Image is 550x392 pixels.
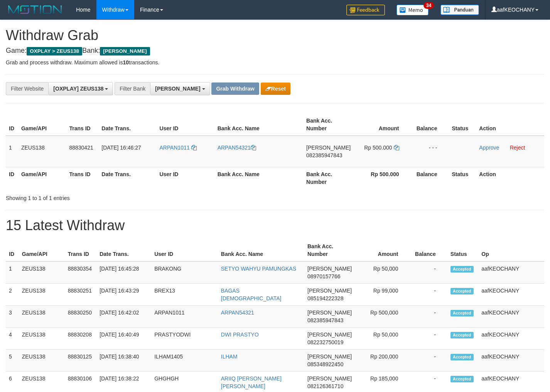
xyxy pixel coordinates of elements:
[354,114,410,136] th: Amount
[18,167,66,189] th: Game/API
[450,332,474,338] span: Accepted
[65,306,97,328] td: 88830250
[423,2,434,9] span: 34
[306,145,351,151] span: [PERSON_NAME]
[476,167,544,189] th: Action
[19,261,65,284] td: ZEUS138
[151,328,218,350] td: PRASTYODWI
[48,82,113,95] button: [OXPLAY] ZEUS138
[304,239,355,261] th: Bank Acc. Number
[19,306,65,328] td: ZEUS138
[450,266,474,273] span: Accepted
[355,328,410,350] td: Rp 50,000
[65,284,97,306] td: 88830251
[410,284,447,306] td: -
[156,167,214,189] th: User ID
[346,5,385,15] img: Feedback.jpg
[449,114,476,136] th: Status
[307,375,352,382] span: [PERSON_NAME]
[151,261,218,284] td: BRAKONG
[96,328,151,350] td: [DATE] 16:40:49
[476,114,544,136] th: Action
[156,114,214,136] th: User ID
[150,82,210,95] button: [PERSON_NAME]
[221,375,282,389] a: ARIIQ [PERSON_NAME] [PERSON_NAME]
[221,353,238,360] a: ILHAM
[221,310,254,316] a: ARPAN54321
[218,239,304,261] th: Bank Acc. Name
[151,306,218,328] td: ARPAN1011
[307,310,352,316] span: [PERSON_NAME]
[303,114,354,136] th: Bank Acc. Number
[6,47,544,55] h4: Game: Bank:
[447,239,478,261] th: Status
[155,86,200,92] span: [PERSON_NAME]
[303,167,354,189] th: Bank Acc. Number
[65,328,97,350] td: 88830208
[66,167,98,189] th: Trans ID
[214,167,303,189] th: Bank Acc. Name
[307,266,352,272] span: [PERSON_NAME]
[69,145,93,151] span: 88830421
[410,261,447,284] td: -
[101,145,141,151] span: [DATE] 16:46:27
[307,317,343,323] span: Copy 082385947843 to clipboard
[479,145,499,151] a: Approve
[53,86,103,92] span: [OXPLAY] ZEUS138
[6,167,18,189] th: ID
[478,328,544,350] td: aafKEOCHANY
[411,167,449,189] th: Balance
[211,82,259,95] button: Grab Withdraw
[151,239,218,261] th: User ID
[6,114,18,136] th: ID
[6,328,19,350] td: 4
[221,288,282,301] a: BAGAS [DEMOGRAPHIC_DATA]
[6,28,544,43] h1: Withdraw Grab
[98,167,156,189] th: Date Trans.
[96,284,151,306] td: [DATE] 16:43:29
[6,284,19,306] td: 2
[66,114,98,136] th: Trans ID
[19,239,65,261] th: Game/API
[307,361,343,367] span: Copy 085348922450 to clipboard
[27,47,82,56] span: OXPLAY > ZEUS138
[410,328,447,350] td: -
[450,376,474,382] span: Accepted
[19,328,65,350] td: ZEUS138
[151,284,218,306] td: BREX13
[450,354,474,360] span: Accepted
[307,331,352,338] span: [PERSON_NAME]
[510,145,525,151] a: Reject
[218,145,256,151] a: ARPAN54321
[6,218,544,233] h1: 15 Latest Withdraw
[478,261,544,284] td: aafKEOCHANY
[394,145,399,151] a: Copy 500000 to clipboard
[364,145,392,151] span: Rp 500.000
[159,145,189,151] span: ARPAN1011
[6,350,19,372] td: 5
[6,136,18,167] td: 1
[214,114,303,136] th: Bank Acc. Name
[478,306,544,328] td: aafKEOCHANY
[96,261,151,284] td: [DATE] 16:45:28
[96,306,151,328] td: [DATE] 16:42:02
[450,288,474,294] span: Accepted
[96,350,151,372] td: [DATE] 16:38:40
[440,5,479,15] img: panduan.png
[96,239,151,261] th: Date Trans.
[18,114,66,136] th: Game/API
[411,136,449,167] td: - - -
[450,310,474,316] span: Accepted
[65,261,97,284] td: 88830354
[123,59,129,66] strong: 10
[478,350,544,372] td: aafKEOCHANY
[449,167,476,189] th: Status
[307,383,343,389] span: Copy 082126361710 to clipboard
[221,331,259,338] a: DWI PRASTYO
[6,191,223,202] div: Showing 1 to 1 of 1 entries
[65,350,97,372] td: 88830125
[159,145,196,151] a: ARPAN1011
[115,82,150,95] div: Filter Bank
[307,288,352,294] span: [PERSON_NAME]
[6,306,19,328] td: 3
